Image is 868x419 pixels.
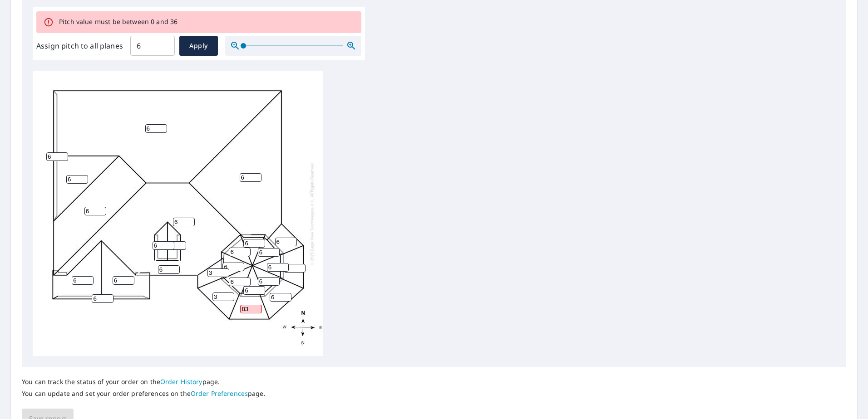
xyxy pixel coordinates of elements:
[191,389,248,398] a: Order Preferences
[187,40,211,52] span: Apply
[22,378,266,386] p: You can track the status of your order on the page.
[36,40,123,51] label: Assign pitch to all planes
[59,14,178,30] div: Pitch value must be between 0 and 36
[160,377,202,386] a: Order History
[130,33,175,58] input: 00.0
[22,390,266,398] p: You can update and set your order preferences on the page.
[179,36,218,56] button: Apply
